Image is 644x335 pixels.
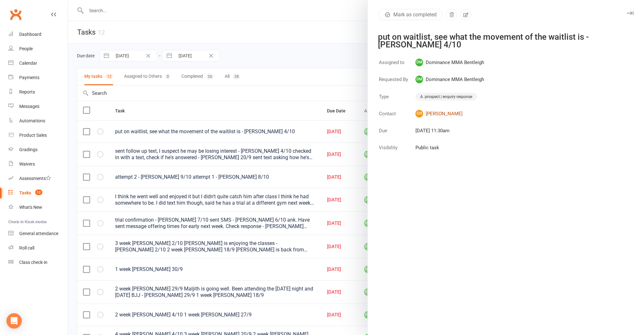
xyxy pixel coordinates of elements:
[8,255,68,270] a: Class kiosk mode
[8,70,68,85] a: Payments
[415,110,484,118] a: CH[PERSON_NAME]
[379,58,414,75] td: Assigned to
[19,89,35,94] div: Reports
[8,200,68,215] a: What's New
[19,118,45,123] div: Automations
[379,143,414,160] td: Visibility
[8,99,68,114] a: Messages
[415,93,477,101] div: A. prospect | enquiry response
[19,61,37,66] div: Calendar
[8,143,68,157] a: Gradings
[415,110,423,118] span: CH
[8,157,68,171] a: Waivers
[19,75,39,80] div: Payments
[379,127,414,143] td: Due
[8,128,68,143] a: Product Sales
[19,46,33,51] div: People
[8,114,68,128] a: Automations
[8,42,68,56] a: People
[19,104,39,109] div: Messages
[8,85,68,99] a: Reports
[19,260,47,265] div: Class check-in
[19,231,58,236] div: General attendance
[415,76,423,83] span: DM
[379,75,414,92] td: Requested By
[8,171,68,186] a: Assessments
[35,190,42,195] span: 12
[8,241,68,255] a: Roll call
[6,313,22,329] div: Open Intercom Messenger
[19,190,31,195] div: Tasks
[19,205,42,210] div: What's New
[19,147,38,152] div: Gradings
[415,143,484,160] td: Public task
[19,176,51,181] div: Assessments
[19,32,41,37] div: Dashboard
[19,161,35,167] div: Waivers
[415,127,484,143] td: [DATE] 11:30am
[8,186,68,200] a: Tasks 12
[19,133,47,138] div: Product Sales
[378,33,626,48] div: put on waitlist, see what the movement of the waitlist is - [PERSON_NAME] 4/10
[8,56,68,70] a: Calendar
[8,226,68,241] a: General attendance kiosk mode
[415,76,484,83] span: Dominance MMA Bentleigh
[379,110,414,126] td: Contact
[415,59,423,66] span: DM
[19,245,34,250] div: Roll call
[378,9,443,20] button: Mark as completed
[8,27,68,42] a: Dashboard
[379,92,414,109] td: Type
[415,59,484,66] span: Dominance MMA Bentleigh
[8,6,24,22] a: Clubworx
